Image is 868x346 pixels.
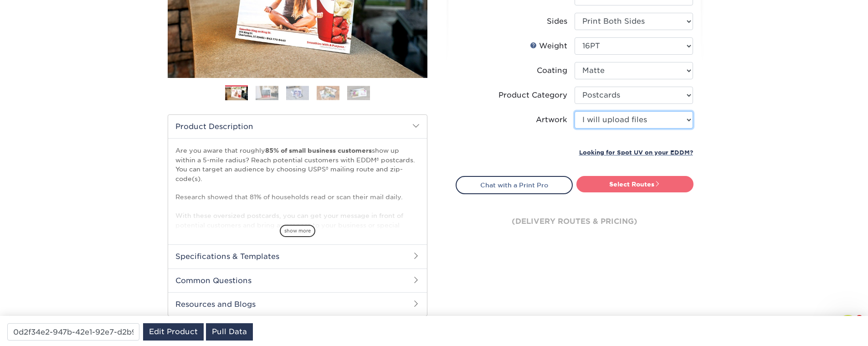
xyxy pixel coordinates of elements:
iframe: Intercom live chat [837,315,859,337]
div: Coating [537,65,567,76]
img: EDDM 01 [225,86,248,102]
p: Are you aware that roughly show up within a 5-mile radius? Reach potential customers with EDDM® p... [175,146,420,313]
div: (delivery routes & pricing) [456,194,693,249]
strong: 85% of small business customers [265,147,372,154]
img: EDDM 04 [317,86,339,100]
div: Product Category [498,90,567,101]
a: Looking for Spot UV on your EDDM? [579,148,693,156]
a: Chat with a Print Pro [456,176,573,194]
span: 1 [856,315,863,322]
small: Looking for Spot UV on your EDDM? [579,149,693,156]
div: Sides [547,16,567,27]
h2: Specifications & Templates [168,244,427,268]
img: EDDM 02 [256,86,278,100]
h2: Resources and Blogs [168,292,427,316]
a: Pull Data [206,323,253,341]
div: Artwork [536,114,567,125]
span: show more [280,225,315,237]
h2: Common Questions [168,269,427,292]
a: Select Routes [576,176,693,192]
h2: Product Description [168,115,427,138]
a: Edit Product [143,323,204,341]
img: EDDM 03 [286,86,309,100]
img: EDDM 05 [347,86,370,100]
div: Weight [530,41,567,52]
